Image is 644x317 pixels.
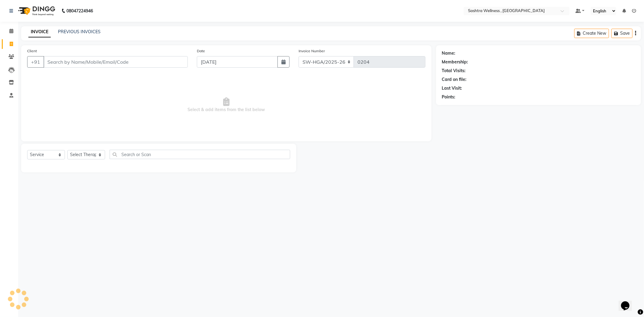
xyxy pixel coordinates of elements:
div: Last Visit: [442,85,462,91]
input: Search or Scan [110,150,290,159]
label: Client [27,48,37,54]
button: Create New [574,29,609,38]
input: Search by Name/Mobile/Email/Code [43,56,188,68]
button: Save [611,29,633,38]
button: +91 [27,56,44,68]
b: 08047224946 [66,2,93,19]
div: Points: [442,94,456,100]
div: Total Visits: [442,68,466,74]
iframe: chat widget [619,293,638,311]
label: Invoice Number [299,48,325,54]
div: Membership: [442,59,468,65]
div: Card on file: [442,76,467,83]
img: logo [15,2,57,19]
div: Name: [442,50,456,56]
label: Date [197,48,205,54]
a: PREVIOUS INVOICES [58,29,101,34]
span: Select & add items from the list below [27,75,425,135]
a: INVOICE [28,27,51,37]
